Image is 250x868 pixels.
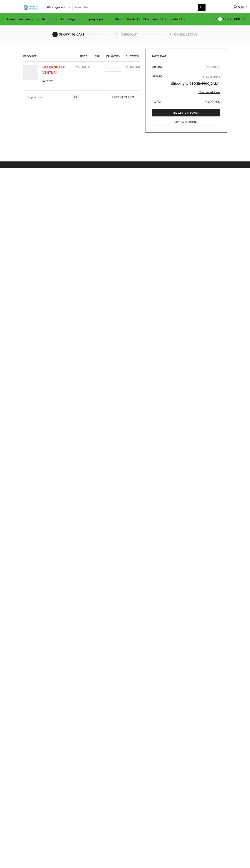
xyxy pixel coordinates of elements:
a: Contact Us [168,15,187,23]
a: Products [125,15,142,23]
input: Product quantity [109,65,117,72]
a: Continue shopping [152,118,220,126]
span: ₹ [207,65,208,70]
span: Sign in [237,5,247,10]
a: 1 Cart ₹3,000.00 [209,16,245,23]
bdi: 3,000.00 [76,64,90,70]
a: Proceed to checkout [152,109,220,116]
a: Checkout [114,32,167,37]
a: Drip Irrigation [59,15,86,23]
span: ₹ [126,64,128,70]
strong: [GEOGRAPHIC_DATA] [189,81,219,87]
a: Clear shopping cart [106,94,140,100]
input: Coupon code [23,94,79,100]
th: Subtotal [152,63,165,72]
input: Search for... [73,4,198,11]
th: Quantity [102,49,123,61]
bdi: 3,000.00 [230,16,245,22]
label: To Pay Shipping [201,74,220,79]
a: Sprayer pump [86,15,112,23]
a: Brush Cutter [35,15,59,23]
th: Product [23,49,74,61]
a: Remove [42,79,72,84]
a: HEERA SUPER VENTURI [42,64,65,76]
a: Filter [112,15,125,23]
bdi: 3,000.00 [126,64,140,70]
span: ₹ [230,16,232,22]
span: Cart [222,17,229,22]
a: Sign in [211,4,247,11]
span: ₹ [205,99,207,105]
a: Blog [142,15,151,23]
a: Change address [199,90,220,95]
button: Search button [198,4,206,11]
h2: Cart totals [152,55,220,60]
a: Raingun [18,15,35,23]
a: About Us [151,15,168,23]
input: OK [72,94,79,100]
a: Home [5,15,18,23]
th: Price [74,49,92,61]
p: Shipping to . [168,81,220,86]
span: 1 [218,17,222,21]
bdi: 3,000.00 [205,99,220,105]
th: Subtotal [123,49,140,61]
img: Heera Super Venturi [23,65,38,80]
span: ₹ [76,64,78,70]
th: SKU [92,49,103,61]
bdi: 3,000.00 [207,65,220,70]
th: Total [152,97,165,105]
th: Shipping [152,72,165,97]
